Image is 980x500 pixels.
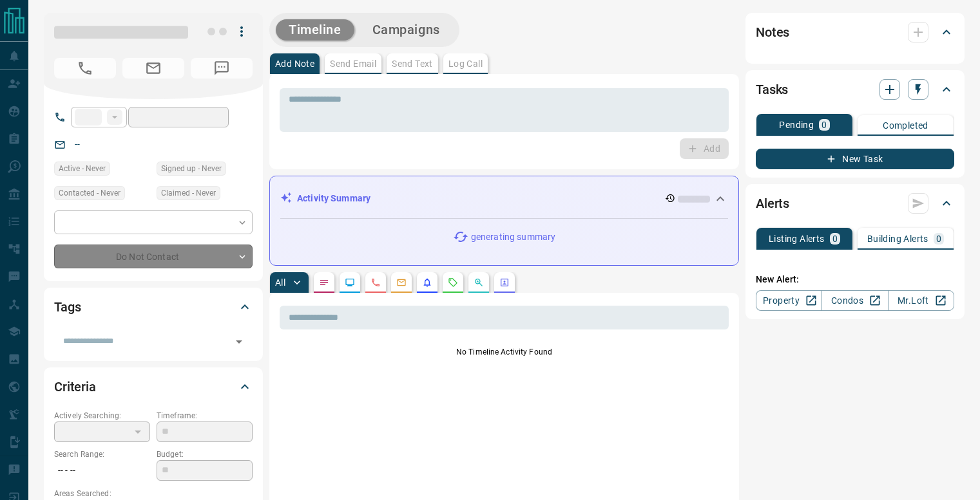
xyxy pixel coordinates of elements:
[275,59,314,68] p: Add Note
[230,333,248,351] button: Open
[280,346,729,358] p: No Timeline Activity Found
[297,192,370,205] p: Activity Summary
[883,121,928,130] p: Completed
[396,277,407,288] svg: Emails
[345,277,355,288] svg: Lead Browsing Activity
[471,230,555,244] p: generating summary
[756,290,822,311] a: Property
[54,449,150,460] p: Search Range:
[474,277,484,288] svg: Opportunities
[54,292,253,322] div: Tags
[275,278,285,287] p: All
[867,234,928,243] p: Building Alerts
[756,273,954,286] p: New Alert:
[161,187,216,199] span: Claimed - Never
[756,188,954,219] div: Alerts
[936,234,941,243] p: 0
[54,488,253,499] p: Areas Searched:
[448,277,458,288] svg: Requests
[54,376,96,397] h2: Criteria
[756,17,954,48] div: Notes
[122,58,184,79] span: No Email
[360,19,453,41] button: Campaigns
[276,19,354,41] button: Timeline
[54,58,116,79] span: No Number
[157,410,253,421] p: Timeframe:
[54,460,150,481] p: -- - --
[499,277,510,288] svg: Agent Actions
[191,58,253,79] span: No Number
[59,162,106,175] span: Active - Never
[888,290,954,311] a: Mr.Loft
[832,234,838,243] p: 0
[75,139,80,149] a: --
[54,297,81,317] h2: Tags
[821,120,827,129] p: 0
[59,187,120,199] span: Contacted - Never
[319,277,329,288] svg: Notes
[769,234,825,243] p: Listing Alerts
[54,410,150,421] p: Actively Searching:
[280,187,728,210] div: Activity Summary
[54,245,253,268] div: Do Not Contact
[756,74,954,105] div: Tasks
[779,120,814,129] p: Pending
[756,22,789,42] h2: Notes
[422,277,432,288] svg: Listing Alerts
[370,277,381,288] svg: Calls
[756,79,788,100] h2: Tasks
[821,290,888,311] a: Condos
[756,193,789,214] h2: Alerts
[54,371,253,402] div: Criteria
[756,149,954,169] button: New Task
[157,449,253,460] p: Budget:
[161,162,222,175] span: Signed up - Never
